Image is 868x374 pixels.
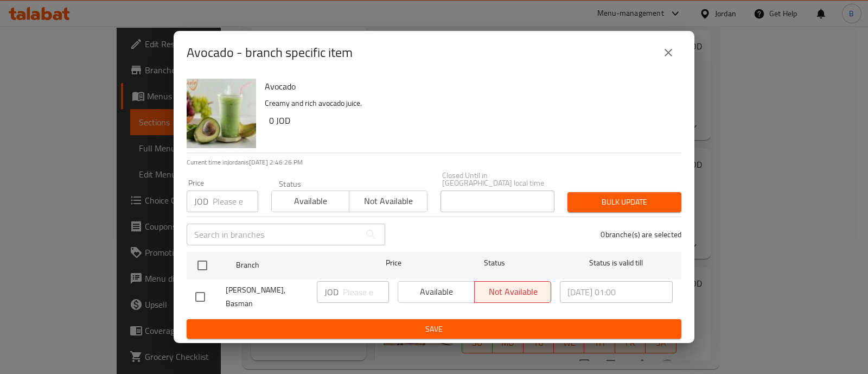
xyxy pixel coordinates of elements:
[265,79,673,94] h6: Avocado
[560,256,673,270] span: Status is valid till
[324,286,339,299] p: JOD
[187,44,353,61] h2: Avocado - branch specific item
[226,283,308,310] span: [PERSON_NAME], Basman
[271,191,349,212] button: Available
[358,256,430,270] span: Price
[601,229,681,240] p: 0 branche(s) are selected
[194,195,208,208] p: JOD
[354,193,423,209] span: Not available
[576,195,673,209] span: Bulk update
[269,113,673,128] h6: 0 JOD
[276,193,345,209] span: Available
[349,191,427,212] button: Not available
[187,79,256,148] img: Avocado
[236,258,349,272] span: Branch
[438,256,551,270] span: Status
[343,281,389,303] input: Please enter price
[187,157,681,167] p: Current time in Jordan is [DATE] 2:46:26 PM
[567,192,681,212] button: Bulk update
[655,40,681,66] button: close
[187,319,681,339] button: Save
[213,191,258,212] input: Please enter price
[187,224,360,245] input: Search in branches
[265,97,673,110] p: Creamy and rich avocado juice.
[195,322,673,336] span: Save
